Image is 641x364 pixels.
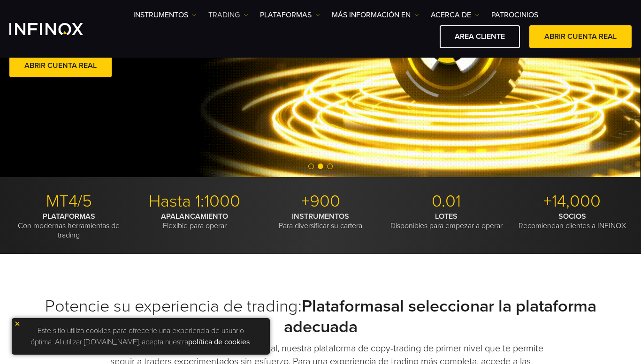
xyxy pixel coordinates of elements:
strong: LOTES [435,212,458,221]
a: AREA CLIENTE [440,25,520,48]
strong: APALANCAMIENTO [161,212,228,221]
span: Go to slide 3 [327,163,333,169]
h2: Potencie su experiencia de trading: [9,296,632,337]
p: Flexible para operar [135,212,254,230]
a: TRADING [208,9,248,21]
p: Con modernas herramientas de trading [9,212,128,240]
a: política de cookies [188,337,250,347]
p: Para diversificar su cartera [261,212,380,230]
p: +900 [261,191,380,212]
img: yellow close icon [14,320,21,327]
span: Go to slide 2 [318,163,323,169]
p: Recomiendan clientes a INFINOX [513,212,632,230]
strong: PLATAFORMAS [43,212,95,221]
a: ABRIR CUENTA REAL [529,25,632,48]
a: Más información en [332,9,419,21]
p: MT4/5 [9,191,128,212]
strong: SOCIOS [558,212,586,221]
p: Hasta 1:1000 [135,191,254,212]
a: INFINOX Logo [9,23,105,35]
a: PLATAFORMAS [260,9,320,21]
p: Este sitio utiliza cookies para ofrecerle una experiencia de usuario óptima. Al utilizar [DOMAIN_... [16,323,265,350]
strong: Plataformasal seleccionar la plataforma adecuada [284,296,596,337]
p: +14,000 [513,191,632,212]
span: Go to slide 1 [308,163,314,169]
a: Patrocinios [491,9,538,21]
a: ABRIR CUENTA REAL [9,54,112,77]
strong: INSTRUMENTOS [292,212,349,221]
a: ACERCA DE [431,9,480,21]
p: Disponibles para empezar a operar [387,212,506,230]
p: 0.01 [387,191,506,212]
a: Instrumentos [133,9,197,21]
